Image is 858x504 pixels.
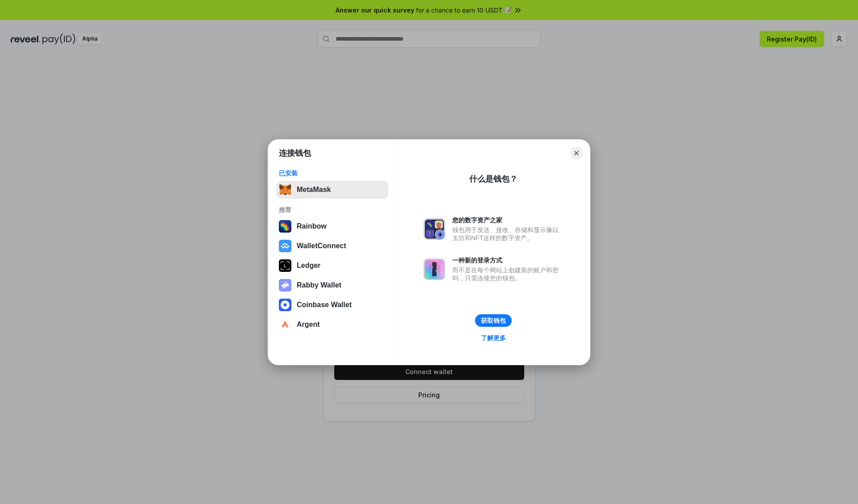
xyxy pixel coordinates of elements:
[452,266,563,282] div: 而不是在每个网站上创建新的账户和密码，只需连接您的钱包。
[276,316,388,333] button: Argent
[279,148,311,158] h1: 连接钱包
[279,259,291,272] img: svg+xml,%3Csvg%20xmlns%3D%22http%3A%2F%2Fwww.w3.org%2F2000%2Fsvg%22%20width%3D%2228%22%20height%3...
[297,321,320,329] div: Argent
[279,183,291,196] img: svg+xml,%3Csvg%20fill%3D%22none%22%20height%3D%2233%22%20viewBox%3D%220%200%2035%2033%22%20width%...
[276,276,388,294] button: Rabby Wallet
[279,220,291,233] img: svg+xml,%3Csvg%20width%3D%22120%22%20height%3D%22120%22%20viewBox%3D%220%200%20120%20120%22%20fil...
[276,237,388,255] button: WalletConnect
[276,217,388,235] button: Rainbow
[452,256,563,264] div: 一种新的登录方式
[279,169,386,177] div: 已安装
[297,262,320,270] div: Ledger
[481,317,506,325] div: 获取钱包
[469,174,517,184] div: 什么是钱包？
[424,258,445,280] img: svg+xml,%3Csvg%20xmlns%3D%22http%3A%2F%2Fwww.w3.org%2F2000%2Fsvg%22%20fill%3D%22none%22%20viewBox...
[279,299,291,311] img: svg+xml,%3Csvg%20width%3D%2228%22%20height%3D%2228%22%20viewBox%3D%220%200%2028%2028%22%20fill%3D...
[279,206,386,214] div: 推荐
[297,186,331,194] div: MetaMask
[276,296,388,314] button: Coinbase Wallet
[424,218,445,240] img: svg+xml,%3Csvg%20xmlns%3D%22http%3A%2F%2Fwww.w3.org%2F2000%2Fsvg%22%20fill%3D%22none%22%20viewBox...
[297,242,346,250] div: WalletConnect
[276,257,388,275] button: Ledger
[276,181,388,199] button: MetaMask
[279,318,291,331] img: svg+xml,%3Csvg%20width%3D%2228%22%20height%3D%2228%22%20viewBox%3D%220%200%2028%2028%22%20fill%3D...
[452,226,563,242] div: 钱包用于发送、接收、存储和显示像以太坊和NFT这样的数字资产。
[297,222,327,230] div: Rainbow
[279,279,291,292] img: svg+xml,%3Csvg%20xmlns%3D%22http%3A%2F%2Fwww.w3.org%2F2000%2Fsvg%22%20fill%3D%22none%22%20viewBox...
[452,216,563,224] div: 您的数字资产之家
[475,314,512,327] button: 获取钱包
[279,240,291,252] img: svg+xml,%3Csvg%20width%3D%2228%22%20height%3D%2228%22%20viewBox%3D%220%200%2028%2028%22%20fill%3D...
[475,332,511,344] a: 了解更多
[297,281,341,289] div: Rabby Wallet
[297,301,352,309] div: Coinbase Wallet
[481,334,506,342] div: 了解更多
[570,147,583,159] button: Close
